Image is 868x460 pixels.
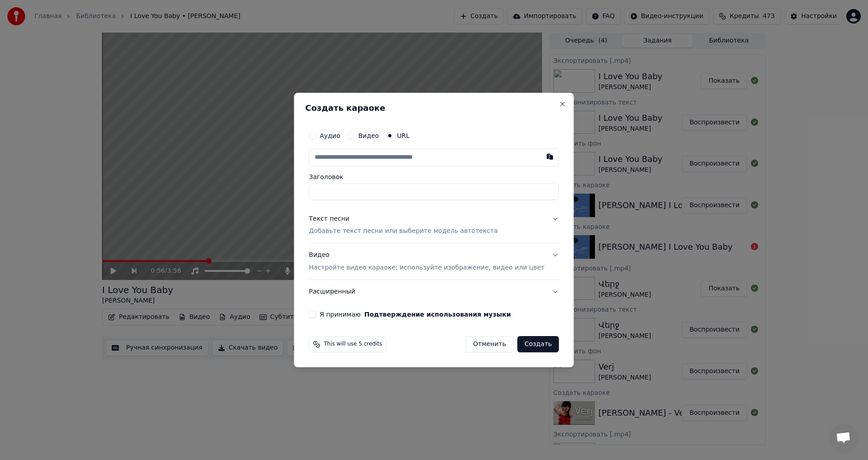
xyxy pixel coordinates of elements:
[309,174,559,180] label: Заголовок
[320,311,511,318] label: Я принимаю
[309,227,498,236] p: Добавьте текст песни или выберите модель автотекста
[397,133,410,139] label: URL
[465,336,514,352] button: Отменить
[305,104,562,112] h2: Создать караоке
[364,311,511,318] button: Я принимаю
[358,133,379,139] label: Видео
[517,336,559,352] button: Создать
[320,133,340,139] label: Аудио
[309,244,559,280] button: ВидеоНастройте видео караоке: используйте изображение, видео или цвет
[309,214,349,223] div: Текст песни
[324,341,382,348] span: This will use 5 credits
[309,207,559,243] button: Текст песниДобавьте текст песни или выберите модель автотекста
[309,251,544,273] div: Видео
[309,263,544,272] p: Настройте видео караоке: используйте изображение, видео или цвет
[309,280,559,304] button: Расширенный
